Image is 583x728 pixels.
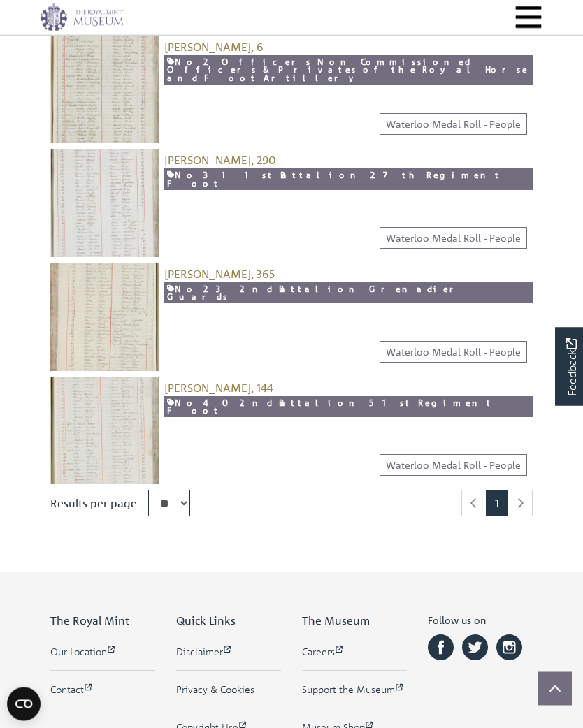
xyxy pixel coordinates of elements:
[164,283,533,305] a: No 23 2nd Battalion Grenadier Guards
[164,268,275,282] a: [PERSON_NAME], 365
[164,56,533,86] a: No 2 Officers Non Commissioned Officers & Privates of the Royal Horse and Foot Artillery
[428,615,533,632] h6: Follow us on
[164,381,273,395] a: [PERSON_NAME], 144
[302,614,370,628] span: The Museum
[50,645,155,660] a: Our Location
[7,687,41,721] button: Open CMP widget
[514,3,543,32] button: Menu
[461,490,487,517] li: Previous page
[164,154,276,168] a: [PERSON_NAME], 290
[563,338,580,396] span: Feedback
[164,397,533,418] a: No 40 2nd Battalion 51st Regiment Foot
[50,150,159,258] img: Strudgeon, John, 290
[50,36,159,145] img: Rudge, Edward, 6
[176,614,236,628] span: Quick Links
[50,683,155,697] a: Contact
[176,645,281,660] a: Disclaimer
[50,263,159,372] img: Trudgett, Edward, 365
[380,114,527,136] a: Waterloo Medal Roll - People
[50,377,159,486] img: Rudge, Joseph, 144
[538,672,572,706] button: Scroll to top
[40,3,124,31] img: logo_wide.png
[176,683,281,697] a: Privacy & Cookies
[164,41,264,54] a: [PERSON_NAME], 6
[380,342,527,363] a: Waterloo Medal Roll - People
[486,490,508,517] span: Goto page 1
[380,455,527,476] a: Waterloo Medal Roll - People
[302,683,407,697] a: Support the Museum
[164,169,533,191] a: No 31 1st Battalion 27th Regiment Foot
[50,495,137,512] label: Results per page
[50,614,129,628] span: The Royal Mint
[555,328,583,406] a: Would you like to provide feedback?
[380,228,527,249] a: Waterloo Medal Roll - People
[302,645,407,660] a: Careers
[456,490,533,517] nav: pagination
